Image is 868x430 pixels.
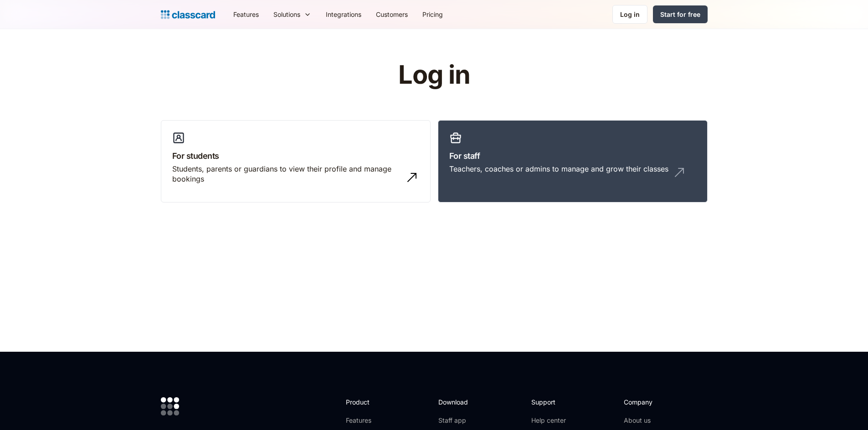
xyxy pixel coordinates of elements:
a: Integrations [318,4,369,25]
a: For studentsStudents, parents or guardians to view their profile and manage bookings [161,120,431,203]
a: Start for free [653,5,708,23]
a: Help center [531,416,568,425]
h3: For staff [449,150,696,162]
div: Log in [620,10,640,19]
div: Start for free [660,10,700,19]
a: Features [346,416,395,425]
h2: Company [624,397,684,407]
div: Students, parents or guardians to view their profile and manage bookings [172,164,401,184]
a: Pricing [415,4,450,25]
div: Teachers, coaches or admins to manage and grow their classes [449,164,668,174]
h2: Support [531,397,568,407]
a: Log in [612,5,647,24]
a: Staff app [438,416,476,425]
div: Solutions [266,4,318,25]
a: Logo [161,8,215,21]
div: Solutions [273,10,300,19]
h2: Product [346,397,395,407]
a: Features [226,4,266,25]
h3: For students [172,150,419,162]
h1: Log in [289,61,579,89]
h2: Download [438,397,476,407]
a: For staffTeachers, coaches or admins to manage and grow their classes [438,120,708,203]
a: About us [624,416,684,425]
a: Customers [369,4,415,25]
